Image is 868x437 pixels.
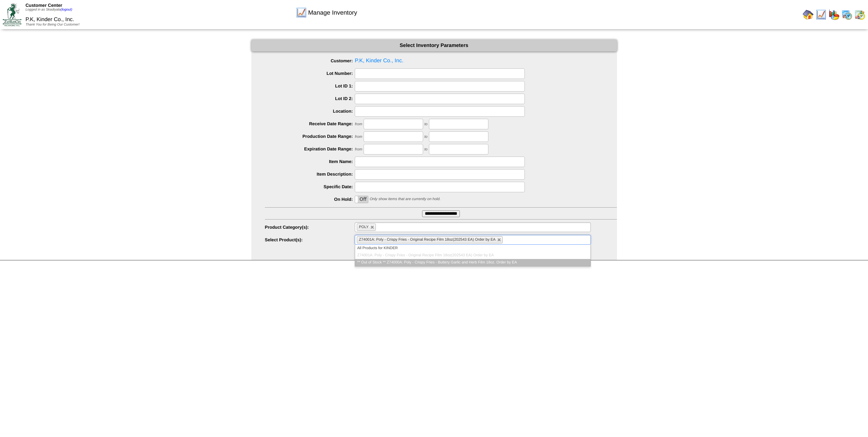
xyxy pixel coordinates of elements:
[816,9,827,20] img: line_graph.gif
[829,9,839,20] img: graph.gif
[265,58,355,63] label: Customer:
[841,9,852,20] img: calendarprod.gif
[26,8,72,12] span: Logged in as Skadiyala
[265,121,355,126] label: Receive Date Range:
[265,71,355,76] label: Lot Number:
[355,147,362,151] span: from
[265,109,355,114] label: Location:
[3,3,21,26] img: ZoRoCo_Logo(Green%26Foil)%20jpg.webp
[424,147,428,151] span: to
[251,39,617,51] div: Select Inventory Parameters
[265,134,355,139] label: Production Date Range:
[355,196,368,203] div: OnOff
[803,9,814,20] img: home.gif
[265,237,355,242] label: Select Product(s):
[61,8,72,12] a: (logout)
[265,159,355,164] label: Item Name:
[265,146,355,151] label: Expiration Date Range:
[424,122,428,126] span: to
[355,196,368,203] label: Off
[424,135,428,139] span: to
[355,135,362,139] span: from
[359,238,496,242] span: Z74001A: Poly - Crispy Fries - Original Recipe Film 18oz(202543 EA) Order by EA
[370,197,440,201] span: Only show items that are currently on hold.
[265,197,355,202] label: On Hold:
[355,122,362,126] span: from
[355,245,590,252] li: All Products for KINDER
[265,172,355,177] label: Item Description:
[355,259,590,266] li: ** Out of Stock ** Z74000A: Poly - Crispy Fries - Buttery Garlic and Herb Film 18oz. Order by EA
[26,3,62,8] span: Customer Center
[265,83,355,88] label: Lot ID 1:
[308,9,357,16] span: Manage Inventory
[355,252,590,259] li: Z74001A: Poly - Crispy Fries - Original Recipe Film 18oz(202543 EA) Order by EA
[26,23,80,27] span: Thank You for Being Our Customer!
[359,225,369,229] span: POLY
[854,9,865,20] img: calendarinout.gif
[265,184,355,189] label: Specific Date:
[265,225,355,230] label: Product Category(s):
[265,56,617,66] span: P.K, Kinder Co., Inc.
[296,7,307,18] img: line_graph.gif
[265,96,355,101] label: Lot ID 2:
[26,17,74,22] span: P.K, Kinder Co., Inc.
